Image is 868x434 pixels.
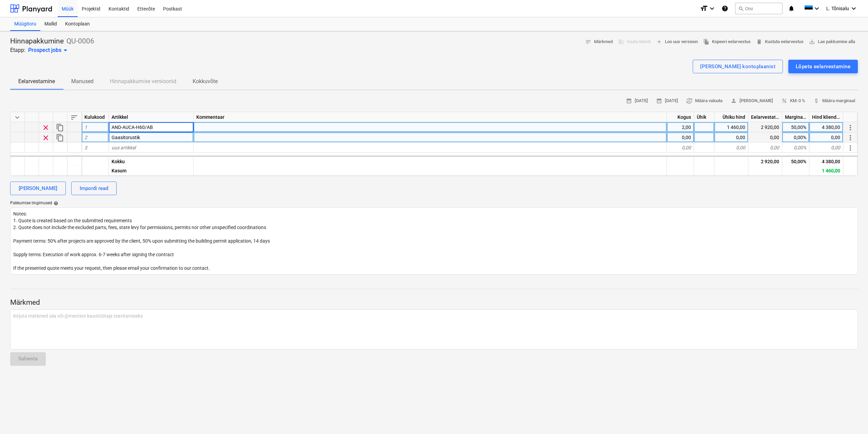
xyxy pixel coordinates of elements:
div: Marginaal, % [782,112,809,122]
div: 2 920,00 [748,156,782,166]
div: Hind kliendile [809,112,843,122]
span: calendar_month [656,98,662,104]
span: Eemalda rida [42,124,50,132]
span: notes [585,39,591,45]
button: [DATE] [653,96,681,106]
span: percent [781,98,787,104]
div: Ühik [694,112,714,122]
div: 0,00 [748,132,782,143]
p: Manused [71,77,94,86]
button: Otsi [735,3,783,14]
div: 50,00% [782,156,809,166]
div: 0,00 [809,132,843,143]
div: 0,00 [667,132,694,143]
button: [DATE] [623,96,651,106]
span: Lae pakkumine alla [809,38,855,46]
a: Mallid [40,17,61,31]
span: Rohkem toiminguid [846,144,854,152]
span: [PERSON_NAME] [731,97,773,105]
div: Kasum [109,166,194,176]
span: search [738,6,744,11]
div: Pakkumise tingimused [10,201,858,206]
div: 0,00 [667,143,694,153]
div: Kokku [109,156,194,166]
span: delete [756,39,762,45]
span: Määra valuuta [686,97,723,105]
div: [PERSON_NAME] kontoplaanist [700,62,775,71]
p: QU-0006 [66,37,94,46]
button: Lae pakkumine alla [806,37,858,47]
a: Kontoplaan [61,17,94,31]
span: [DATE] [656,97,678,105]
div: 0,00 [714,143,748,153]
button: Määra marginaal [811,96,858,106]
span: calendar_month [626,98,632,104]
p: Hinnapakkumine [10,37,64,46]
i: notifications [788,4,795,13]
div: 4 380,00 [809,122,843,132]
div: 2 920,00 [748,122,782,132]
div: Müügitoru [10,17,40,31]
p: Kokkuvõte [193,77,218,86]
span: Gaasitorustik [112,135,140,140]
span: Dubleeri rida [56,124,64,132]
button: Märkmed [583,37,615,47]
span: Rohkem toiminguid [846,134,854,142]
span: arrow_drop_down [61,46,70,54]
span: Kopeeri eelarvestus [703,38,751,46]
div: Eelarvestatud maksumus [748,112,782,122]
span: Määra marginaal [813,97,855,105]
span: 2 [84,135,87,140]
div: Artikkel [109,112,194,122]
span: KM: 0 % [781,97,805,105]
div: 2,00 [667,122,694,132]
span: Ahenda kõik kategooriad [13,113,21,121]
span: Dubleeri rida [56,134,64,142]
button: Määra valuuta [684,96,725,106]
p: Etapp: [10,46,25,54]
i: keyboard_arrow_down [813,4,821,13]
button: Kustuta eelarvestus [753,37,806,47]
div: [PERSON_NAME] [19,184,57,193]
p: Eelarvestamine [18,77,55,86]
button: [PERSON_NAME] [10,182,66,195]
p: Märkmed [10,298,858,307]
div: 1 460,00 [714,122,748,132]
span: currency_exchange [686,98,692,104]
div: Kogus [667,112,694,122]
button: Kopeeri eelarvestus [701,37,753,47]
span: add [656,39,662,45]
div: 0,00 [809,143,843,153]
div: 0,00 [714,132,748,143]
div: 1 460,00 [809,166,843,176]
div: 4 380,00 [809,156,843,166]
span: attach_money [813,98,820,104]
i: keyboard_arrow_down [708,4,716,13]
div: 0,00% [782,143,809,153]
span: save_alt [809,39,815,45]
div: 0,00% [782,132,809,143]
button: Impordi read [71,182,117,195]
button: Loo uus versioon [653,37,701,47]
button: KM: 0 % [778,96,808,106]
span: 3 [84,145,87,150]
span: Kustuta eelarvestus [756,38,804,46]
div: Impordi read [80,184,108,193]
span: uus artikkel [112,145,136,150]
span: Eemalda rida [42,134,50,142]
i: format_size [700,4,708,13]
span: Loo uus versioon [656,38,698,46]
span: person [731,98,737,104]
span: L. Tõnisalu [826,6,849,11]
div: Kulukood [82,112,109,122]
span: [DATE] [626,97,648,105]
span: Rohkem toiminguid [846,124,854,132]
button: [PERSON_NAME] [728,96,776,106]
span: file_copy [703,39,709,45]
span: Sorteeri read tabelis [70,113,78,121]
span: 1 [84,125,87,130]
div: Prospect jobs [28,46,70,54]
div: Ühiku hind [714,112,748,122]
